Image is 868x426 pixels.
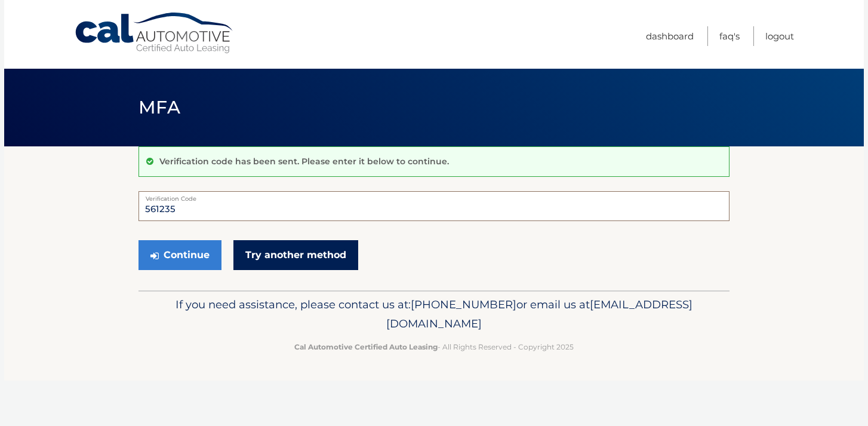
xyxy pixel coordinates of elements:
strong: Cal Automotive Certified Auto Leasing [294,342,438,351]
a: FAQ's [719,26,740,46]
a: Dashboard [646,26,694,46]
p: Verification code has been sent. Please enter it below to continue. [159,156,449,167]
button: Continue [138,240,221,270]
p: - All Rights Reserved - Copyright 2025 [146,341,722,353]
a: Cal Automotive [74,12,235,54]
a: Try another method [233,240,358,270]
span: MFA [138,96,180,118]
span: [PHONE_NUMBER] [411,298,516,311]
a: Logout [765,26,794,46]
input: Verification Code [138,191,730,221]
p: If you need assistance, please contact us at: or email us at [146,295,722,333]
span: [EMAIL_ADDRESS][DOMAIN_NAME] [386,298,692,330]
label: Verification Code [138,191,730,201]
